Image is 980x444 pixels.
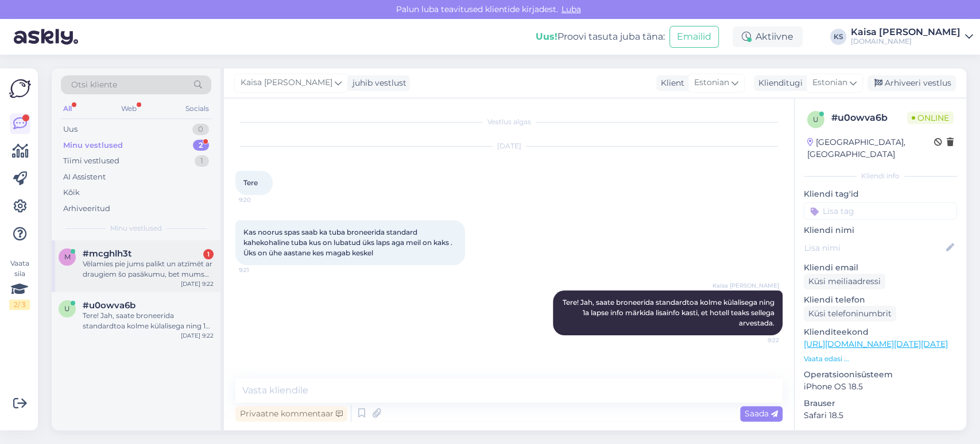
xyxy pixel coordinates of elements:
[9,300,30,310] div: 2 / 3
[235,406,347,422] div: Privaatne kommentaar
[235,117,783,127] div: Vestlus algas
[804,397,957,409] p: Brauser
[243,178,258,187] span: Tere
[694,76,729,89] span: Estonian
[745,408,778,419] span: Saada
[867,75,956,91] div: Arhiveeri vestlus
[804,339,948,349] a: [URL][DOMAIN_NAME][DATE][DATE]
[192,124,209,135] div: 0
[63,140,123,151] div: Minu vestlused
[9,78,31,99] img: Askly Logo
[61,101,74,116] div: All
[536,31,557,42] b: Uus!
[851,28,973,46] a: Kaisa [PERSON_NAME][DOMAIN_NAME]
[181,331,214,340] div: [DATE] 9:22
[831,111,907,125] div: # u0owva6b
[64,304,70,313] span: u
[63,203,110,215] div: Arhiveeritud
[804,171,957,181] div: Kliendi info
[804,188,957,200] p: Kliendi tag'id
[64,252,71,261] span: m
[83,300,135,311] span: #u0owva6b
[669,26,719,48] button: Emailid
[736,336,779,345] span: 9:22
[830,29,846,45] div: KS
[804,262,957,274] p: Kliendi email
[63,124,78,135] div: Uus
[804,369,957,381] p: Operatsioonisüsteem
[195,155,209,167] div: 1
[63,155,119,167] div: Tiimi vestlused
[183,101,211,116] div: Socials
[804,354,957,364] p: Vaata edasi ...
[804,242,944,254] input: Lisa nimi
[804,224,957,236] p: Kliendi nimi
[656,77,684,89] div: Klient
[807,136,934,160] div: [GEOGRAPHIC_DATA], [GEOGRAPHIC_DATA]
[804,381,957,393] p: iPhone OS 18.5
[243,228,454,257] span: Kas noorus spas saab ka tuba broneerida standard kahekohaline tuba kus on lubatud üks laps aga me...
[804,306,896,321] div: Küsi telefoninumbrit
[241,76,332,89] span: Kaisa [PERSON_NAME]
[804,202,957,220] input: Lisa tag
[813,115,819,124] span: u
[804,274,885,289] div: Küsi meiliaadressi
[754,77,803,89] div: Klienditugi
[9,258,30,310] div: Vaata siia
[812,76,847,89] span: Estonian
[83,259,214,280] div: Vēlamies pie jums palikt un atzīmēt ar draugiem šo pasākumu, bet mums šis ir par dārgu.
[83,311,214,331] div: Tere! Jah, saate broneerida standardtoa kolme külalisega ning 1a lapse info märkida lisainfo kast...
[563,298,776,327] span: Tere! Jah, saate broneerida standardtoa kolme külalisega ning 1a lapse info märkida lisainfo kast...
[119,101,139,116] div: Web
[83,248,131,259] span: #mcghlh3t
[63,171,106,183] div: AI Assistent
[239,196,282,204] span: 9:20
[536,30,665,44] div: Proovi tasuta juba täna:
[71,79,117,91] span: Otsi kliente
[712,281,779,290] span: Kaisa [PERSON_NAME]
[239,266,282,274] span: 9:21
[804,409,957,422] p: Safari 18.5
[558,4,584,14] span: Luba
[63,187,80,198] div: Kõik
[907,112,954,124] span: Online
[235,141,783,151] div: [DATE]
[193,140,209,151] div: 2
[733,26,803,47] div: Aktiivne
[804,294,957,306] p: Kliendi telefon
[851,28,960,37] div: Kaisa [PERSON_NAME]
[110,223,162,234] span: Minu vestlused
[804,326,957,338] p: Klienditeekond
[348,77,406,89] div: juhib vestlust
[181,280,214,288] div: [DATE] 9:22
[203,249,214,259] div: 1
[851,37,960,46] div: [DOMAIN_NAME]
